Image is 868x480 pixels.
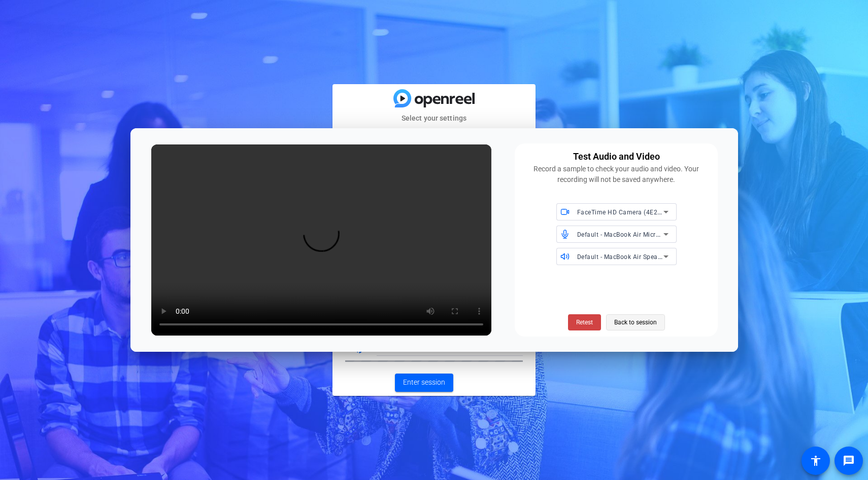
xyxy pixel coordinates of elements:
[332,113,536,124] mat-card-subtitle: Select your settings
[577,252,697,261] span: Default - MacBook Air Speakers (Built-in)
[810,455,822,467] mat-icon: accessibility
[606,314,665,330] button: Back to session
[403,377,445,388] span: Enter session
[576,318,593,327] span: Retest
[393,89,475,107] img: blue-gradient.svg
[577,230,706,238] span: Default - MacBook Air Microphone (Built-in)
[521,164,712,185] div: Record a sample to check your audio and video. Your recording will not be saved anywhere.
[614,313,657,332] span: Back to session
[568,314,601,330] button: Retest
[573,150,660,164] div: Test Audio and Video
[843,455,855,467] mat-icon: message
[577,208,681,216] span: FaceTime HD Camera (4E23:4E8C)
